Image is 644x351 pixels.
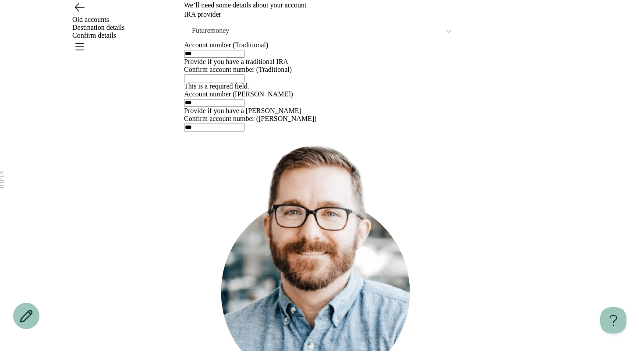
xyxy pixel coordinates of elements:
div: This is a required field. [184,82,460,90]
span: Destination details [72,24,125,31]
button: Open menu [72,39,86,53]
label: Confirm account number ([PERSON_NAME]) [184,115,317,122]
div: Provide if you have a traditional IRA [184,58,460,66]
span: Confirm details [72,32,116,39]
iframe: Help Scout Beacon - Open [600,307,626,333]
label: Account number ([PERSON_NAME]) [184,90,293,98]
span: Old accounts [72,16,109,23]
label: Confirm account number (Traditional) [184,66,292,73]
div: Provide if you have a [PERSON_NAME] [184,107,460,115]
